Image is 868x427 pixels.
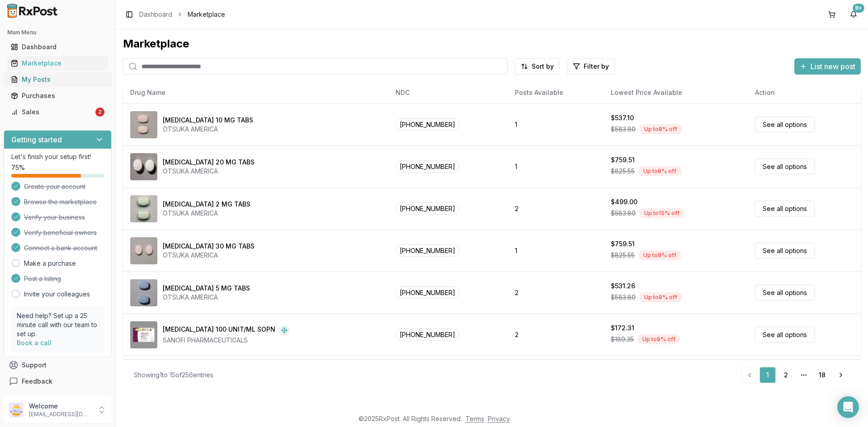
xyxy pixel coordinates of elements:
[611,282,635,291] div: $531.26
[4,4,61,18] img: RxPost Logo
[29,411,92,418] p: [EMAIL_ADDRESS][DOMAIN_NAME]
[11,75,104,84] div: My Posts
[11,152,104,161] p: Let's finish your setup first!
[637,334,680,344] div: Up to 9 % off
[567,58,615,75] button: Filter by
[611,335,634,344] span: $189.35
[163,200,250,209] div: [MEDICAL_DATA] 2 MG TABS
[22,377,52,386] span: Feedback
[7,104,108,120] a: Sales2
[24,244,97,253] span: Connect a bank account
[4,105,112,119] button: Sales2
[11,108,94,117] div: Sales
[11,42,104,52] div: Dashboard
[741,367,850,383] nav: pagination
[4,56,112,70] button: Marketplace
[611,324,634,333] div: $172.31
[163,116,253,125] div: [MEDICAL_DATA] 10 MG TABS
[123,82,388,103] th: Drug Name
[508,272,604,314] td: 2
[748,82,861,103] th: Action
[611,197,637,206] div: $499.00
[163,125,253,134] div: OTSUKA AMERICA
[163,325,275,336] div: [MEDICAL_DATA] 100 UNIT/ML SOPN
[755,285,815,300] a: See all options
[130,321,157,348] img: Admelog SoloStar 100 UNIT/ML SOPN
[794,58,861,75] button: List new post
[611,251,635,260] span: $825.55
[11,59,104,68] div: Marketplace
[508,103,604,145] td: 1
[396,118,459,131] span: [PHONE_NUMBER]
[11,91,104,100] div: Purchases
[584,62,609,71] span: Filter by
[604,82,748,103] th: Lowest Price Available
[396,160,459,173] span: [PHONE_NUMBER]
[508,82,604,103] th: Posts Available
[755,243,815,258] a: See all options
[508,188,604,230] td: 2
[24,228,97,237] span: Verify beneficial owners
[7,29,108,36] h2: Main Menu
[24,213,85,222] span: Verify your business
[396,244,459,257] span: [PHONE_NUMBER]
[388,82,508,103] th: NDC
[4,357,112,373] button: Support
[611,113,634,122] div: $537.10
[9,403,24,417] img: User avatar
[639,292,682,302] div: Up to 9 % off
[163,293,250,302] div: OTSUKA AMERICA
[24,259,76,268] a: Make a purchase
[396,286,459,299] span: [PHONE_NUMBER]
[24,197,97,206] span: Browse the marketplace
[759,367,776,383] a: 1
[794,63,861,72] a: List new post
[29,402,92,411] p: Welcome
[7,71,108,88] a: My Posts
[188,10,225,19] span: Marketplace
[396,328,459,341] span: [PHONE_NUMBER]
[163,209,250,218] div: OTSUKA AMERICA
[11,134,62,145] h3: Getting started
[611,167,635,176] span: $825.55
[17,339,52,347] a: Book a call
[466,415,484,422] a: Terms
[134,371,213,380] div: Showing 1 to 15 of 256 entries
[508,356,604,398] td: 4
[163,167,255,176] div: OTSUKA AMERICA
[508,314,604,356] td: 2
[846,7,861,22] button: 9+
[814,367,830,383] a: 18
[4,72,112,87] button: My Posts
[611,155,635,164] div: $759.51
[123,37,861,51] div: Marketplace
[24,182,85,191] span: Create your account
[95,108,104,117] div: 2
[396,202,459,215] span: [PHONE_NUMBER]
[639,124,682,134] div: Up to 8 % off
[611,125,636,134] span: $583.80
[24,274,61,283] span: Post a listing
[130,195,157,222] img: Abilify 2 MG TABS
[4,40,112,54] button: Dashboard
[130,111,157,138] img: Abilify 10 MG TABS
[778,367,794,383] a: 2
[638,166,681,176] div: Up to 8 % off
[853,4,864,13] div: 9+
[139,10,172,19] a: Dashboard
[24,290,90,299] a: Invite your colleagues
[163,336,290,345] div: SANOFI PHARMACEUTICALS
[11,163,25,172] span: 75 %
[755,327,815,343] a: See all options
[611,293,636,302] span: $583.80
[639,208,684,218] div: Up to 15 % off
[163,284,250,293] div: [MEDICAL_DATA] 5 MG TABS
[611,239,635,249] div: $759.51
[508,145,604,188] td: 1
[755,201,815,216] a: See all options
[139,10,225,19] nav: breadcrumb
[4,89,112,103] button: Purchases
[515,58,560,75] button: Sort by
[832,367,850,383] a: Go to next page
[130,237,157,264] img: Abilify 30 MG TABS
